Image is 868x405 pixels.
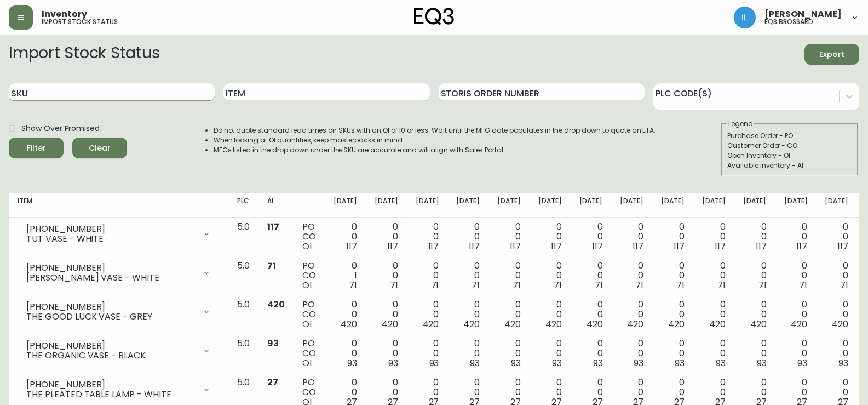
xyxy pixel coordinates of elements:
span: OI [302,357,312,369]
div: [PHONE_NUMBER] [26,380,196,390]
div: 0 0 [456,222,480,252]
div: 0 0 [456,339,480,368]
th: [DATE] [571,193,612,218]
button: Export [804,44,859,65]
span: 420 [504,318,521,330]
span: 117 [674,240,685,253]
span: 71 [595,279,603,292]
span: 420 [267,298,285,311]
div: [PHONE_NUMBER]THE ORGANIC VASE - BLACK [18,339,220,363]
div: 0 0 [538,300,562,329]
span: 93 [838,357,848,369]
div: 0 0 [784,222,808,252]
th: [DATE] [366,193,407,218]
span: 93 [267,337,279,350]
div: [PHONE_NUMBER] [26,341,196,351]
div: [PHONE_NUMBER] [26,263,196,273]
td: 5.0 [228,334,258,373]
span: OI [302,318,312,330]
div: 0 0 [456,300,480,329]
div: 0 0 [825,261,848,290]
span: 420 [341,318,357,330]
legend: Legend [727,119,754,129]
div: [PHONE_NUMBER]THE PLEATED TABLE LAMP - WHITE [18,378,220,402]
div: 0 0 [784,339,808,368]
div: 0 0 [538,339,562,368]
div: 0 0 [661,261,685,290]
span: 71 [472,279,480,292]
th: [DATE] [816,193,857,218]
th: [DATE] [693,193,734,218]
span: 93 [593,357,603,369]
div: 0 0 [334,222,357,252]
span: 93 [797,357,807,369]
div: 0 0 [661,222,685,252]
span: 71 [717,279,726,292]
div: [PHONE_NUMBER] [26,224,196,234]
div: 0 0 [416,261,439,290]
div: 0 0 [825,222,848,252]
div: 0 0 [375,300,398,329]
span: 420 [382,318,398,330]
h5: import stock status [42,19,118,25]
span: [PERSON_NAME] [764,10,842,19]
div: 0 0 [825,339,848,368]
span: 117 [796,240,807,253]
span: 117 [346,240,357,253]
span: 93 [552,357,562,369]
span: 117 [469,240,480,253]
div: 0 0 [661,300,685,329]
div: 0 0 [620,300,643,329]
div: THE GOOD LUCK VASE - GREY [26,312,196,322]
span: 93 [347,357,357,369]
div: 0 0 [661,339,685,368]
span: 71 [676,279,685,292]
div: [PHONE_NUMBER]TUT VASE - WHITE [18,222,220,246]
img: 998f055460c6ec1d1452ac0265469103 [734,7,756,28]
span: OI [302,279,312,292]
span: 420 [832,318,848,330]
div: 0 0 [497,339,521,368]
div: 0 0 [375,261,398,290]
div: 0 0 [743,339,767,368]
div: 0 0 [702,339,726,368]
li: Do not quote standard lead times on SKUs with an OI of 10 or less. Wait until the MFG date popula... [214,126,656,135]
h5: eq3 brossard [764,19,813,25]
div: [PHONE_NUMBER][PERSON_NAME] VASE - WHITE [18,261,220,285]
span: 93 [388,357,398,369]
th: [DATE] [407,193,448,218]
span: 420 [587,318,603,330]
th: PLC [228,193,258,218]
div: 0 0 [334,339,357,368]
div: 0 0 [456,261,480,290]
th: [DATE] [734,193,775,218]
span: 71 [513,279,521,292]
span: 420 [463,318,480,330]
span: 420 [627,318,643,330]
div: TUT VASE - WHITE [26,234,196,244]
span: 71 [799,279,807,292]
div: 0 0 [497,261,521,290]
div: 0 0 [416,300,439,329]
span: 117 [551,240,562,253]
div: 0 0 [579,339,603,368]
span: 93 [429,357,439,369]
span: 420 [791,318,807,330]
span: 93 [757,357,767,369]
span: 27 [267,376,278,389]
td: 5.0 [228,295,258,334]
div: 0 0 [784,261,808,290]
div: 0 0 [538,222,562,252]
div: 0 0 [620,339,643,368]
th: [DATE] [488,193,530,218]
th: [DATE] [530,193,571,218]
span: 117 [267,220,279,233]
span: 117 [510,240,521,253]
li: When looking at OI quantities, keep masterpacks in mind. [214,135,656,145]
div: [PERSON_NAME] VASE - WHITE [26,273,196,283]
div: 0 0 [497,222,521,252]
div: 0 0 [702,261,726,290]
span: 420 [668,318,685,330]
span: 93 [716,357,726,369]
div: Available Inventory - AI [727,161,852,170]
